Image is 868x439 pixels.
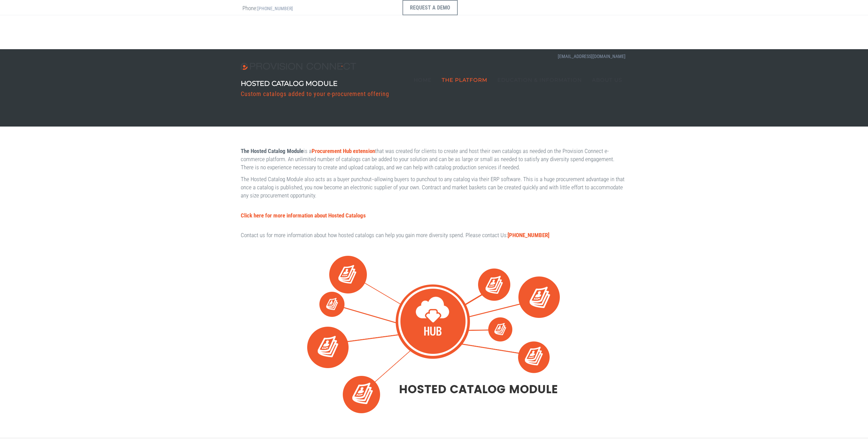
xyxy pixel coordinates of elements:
[241,91,389,97] h3: Custom catalogs added to your e-procurement offering
[241,175,627,200] p: The Hosted Catalog Module also acts as a buyer punchout--allowing buyers to punchout to any catal...
[492,63,587,97] a: Education & Information
[241,231,627,239] p: Contact us for more information about how hosted catalogs can help you gain more diversity spend....
[241,148,303,154] b: The Hosted Catalog Module
[409,63,437,97] a: Home
[241,212,366,219] a: Click here for more information about Hosted Catalogs
[587,63,627,97] a: About Us
[508,232,549,238] a: [PHONE_NUMBER]
[241,63,359,70] img: Provision Connect
[306,251,562,417] img: 98686dc4-67ed-485d-b074-27a52b718d6d-(4).png
[257,6,293,11] a: [PHONE_NUMBER]
[437,63,492,97] a: The Platform
[241,147,627,172] p: is a that was created for clients to create and host their own catalogs as needed on the Provisio...
[312,148,375,154] a: Procurement Hub extension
